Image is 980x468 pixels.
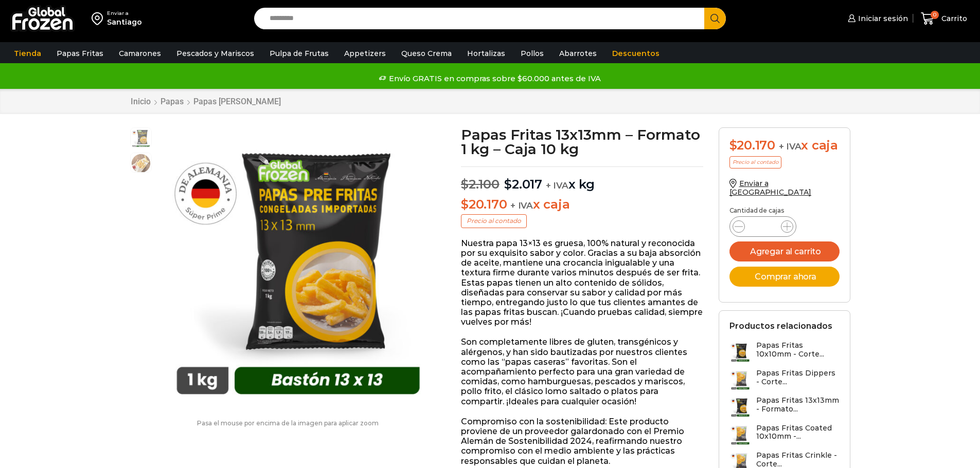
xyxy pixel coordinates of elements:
[729,138,737,153] span: $
[171,44,259,63] a: Pescados y Mariscos
[729,424,840,446] a: Papas Fritas Coated 10x10mm -...
[779,141,801,152] span: + IVA
[756,424,840,441] h3: Papas Fritas Coated 10x10mm -...
[264,44,334,63] a: Pulpa de Frutas
[461,214,527,228] p: Precio al contado
[504,177,512,192] span: $
[461,177,500,192] bdi: 2.100
[461,177,469,192] span: $
[51,44,109,63] a: Papas Fritas
[729,241,840,261] button: Agregar al carrito
[729,179,812,197] a: Enviar a [GEOGRAPHIC_DATA]
[114,44,166,63] a: Camarones
[193,97,281,106] a: Papas [PERSON_NAME]
[130,97,281,106] nav: Breadcrumb
[607,44,665,63] a: Descuentos
[462,44,510,63] a: Hortalizas
[130,420,446,427] p: Pasa el mouse por encima de la imagen para aplicar zoom
[461,197,703,212] p: x caja
[729,396,840,418] a: Papas Fritas 13x13mm - Formato...
[461,417,703,466] p: Compromiso con la sostenibilidad: Este producto proviene de un proveedor galardonado con el Premi...
[92,10,107,27] img: address-field-icon.svg
[845,8,908,29] a: Iniciar sesión
[729,341,840,363] a: Papas Fritas 10x10mm - Corte...
[939,13,967,24] span: Carrito
[157,127,439,409] img: 13x13
[461,166,703,192] p: x kg
[729,369,840,391] a: Papas Fritas Dippers - Corte...
[729,138,840,153] div: x caja
[9,44,46,63] a: Tienda
[461,197,507,212] bdi: 20.170
[461,238,703,327] p: Nuestra papa 13×13 es gruesa, 100% natural y reconocida por su exquisito sabor y color. Gracias a...
[130,97,151,106] a: Inicio
[107,10,142,17] div: Enviar a
[107,17,142,27] div: Santiago
[554,44,602,63] a: Abarrotes
[515,44,549,63] a: Pollos
[160,97,184,106] a: Papas
[461,197,469,212] span: $
[131,153,151,174] span: 13×13
[729,267,840,287] button: Comprar ahora
[461,127,703,156] h1: Papas Fritas 13x13mm – Formato 1 kg – Caja 10 kg
[157,127,439,409] div: 1 / 2
[918,7,970,31] a: 0 Carrito
[756,369,840,386] h3: Papas Fritas Dippers - Corte...
[510,200,533,211] span: + IVA
[753,219,773,234] input: Product quantity
[546,180,568,191] span: + IVA
[396,44,457,63] a: Queso Crema
[729,321,832,331] h2: Productos relacionados
[856,13,908,24] span: Iniciar sesión
[504,177,542,192] bdi: 2.017
[729,156,781,169] p: Precio al contado
[756,396,840,414] h3: Papas Fritas 13x13mm - Formato...
[729,138,775,153] bdi: 20.170
[131,128,151,148] span: 13×13
[339,44,391,63] a: Appetizers
[931,11,939,19] span: 0
[756,341,840,359] h3: Papas Fritas 10x10mm - Corte...
[461,337,703,406] p: Son completamente libres de gluten, transgénicos y alérgenos, y han sido bautizadas por nuestros ...
[704,8,726,29] button: Search button
[729,207,840,214] p: Cantidad de cajas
